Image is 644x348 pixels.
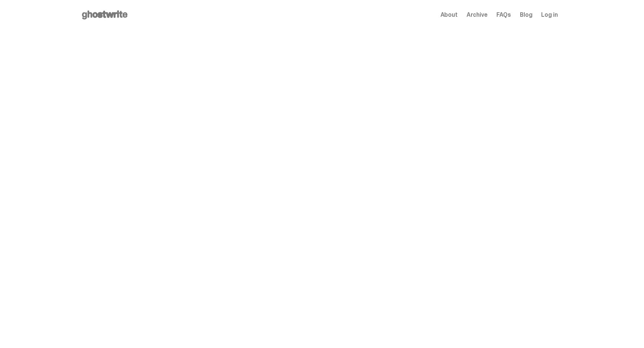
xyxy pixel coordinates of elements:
[467,12,487,18] a: Archive
[496,12,511,18] a: FAQs
[541,12,558,18] a: Log in
[441,12,458,18] a: About
[520,12,532,18] a: Blog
